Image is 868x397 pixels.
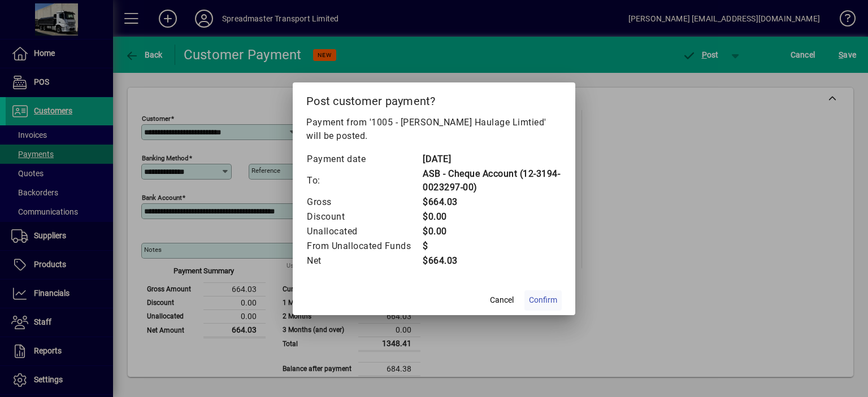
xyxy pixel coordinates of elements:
[484,290,520,311] button: Cancel
[422,152,562,167] td: [DATE]
[524,290,562,311] button: Confirm
[422,167,562,195] td: ASB - Cheque Account (12-3194-0023297-00)
[306,239,422,254] td: From Unallocated Funds
[422,195,562,210] td: $664.03
[422,239,562,254] td: $
[306,210,422,224] td: Discount
[490,294,514,306] span: Cancel
[529,294,557,306] span: Confirm
[306,152,422,167] td: Payment date
[422,254,562,268] td: $664.03
[422,224,562,239] td: $0.00
[306,195,422,210] td: Gross
[306,254,422,268] td: Net
[293,82,575,115] h2: Post customer payment?
[422,210,562,224] td: $0.00
[306,116,562,143] p: Payment from '1005 - [PERSON_NAME] Haulage Limtied' will be posted.
[306,224,422,239] td: Unallocated
[306,167,422,195] td: To:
